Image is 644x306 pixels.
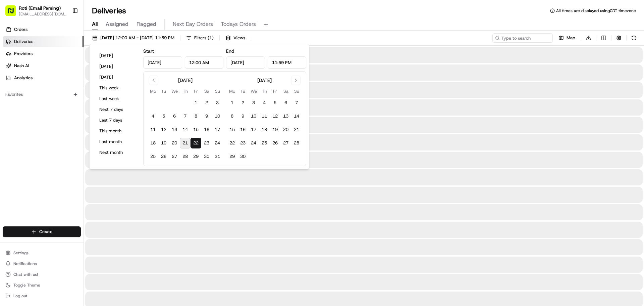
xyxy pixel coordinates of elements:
[212,138,223,148] button: 24
[96,116,137,125] button: Last 7 days
[270,88,280,95] th: Friday
[100,35,174,41] span: [DATE] 12:00 AM - [DATE] 11:59 PM
[106,20,128,28] span: Assigned
[148,111,158,122] button: 4
[248,88,259,95] th: Wednesday
[173,20,213,28] span: Next Day Orders
[3,280,81,290] button: Toggle Theme
[148,151,158,162] button: 25
[259,124,270,135] button: 18
[67,114,81,119] span: Pylon
[191,111,201,122] button: 8
[280,88,291,95] th: Saturday
[291,124,302,135] button: 21
[3,226,81,237] button: Create
[89,33,177,43] button: [DATE] 12:00 AM - [DATE] 11:59 PM
[19,5,61,11] button: Roti (Email Parsing)
[63,97,108,104] span: API Documentation
[96,105,137,114] button: Next 7 days
[237,138,248,148] button: 23
[201,97,212,108] button: 2
[13,272,38,277] span: Chat with us!
[3,24,84,35] a: Orders
[14,51,33,57] span: Providers
[180,124,191,135] button: 14
[13,261,37,266] span: Notifications
[208,35,214,41] span: ( 1 )
[492,33,553,43] input: Type to search
[3,291,81,301] button: Log out
[149,76,158,85] button: Go to previous month
[280,124,291,135] button: 20
[191,151,201,162] button: 29
[4,95,54,107] a: 📗Knowledge Base
[194,35,214,41] span: Filters
[180,111,191,122] button: 7
[19,11,67,17] span: [EMAIL_ADDRESS][DOMAIN_NAME]
[158,124,169,135] button: 12
[92,20,98,28] span: All
[3,60,84,71] a: Nash AI
[227,111,237,122] button: 8
[237,111,248,122] button: 9
[17,43,111,50] input: Clear
[183,33,217,43] button: Filters(1)
[212,88,223,95] th: Sunday
[180,138,191,148] button: 21
[96,73,137,82] button: [DATE]
[54,95,110,107] a: 💻API Documentation
[212,124,223,135] button: 17
[3,248,81,258] button: Settings
[280,111,291,122] button: 13
[158,88,169,95] th: Tuesday
[212,97,223,108] button: 3
[3,259,81,268] button: Notifications
[169,88,180,95] th: Wednesday
[7,64,19,76] img: 1736555255976-a54dd68f-1ca7-489b-9aae-adbdc363a1c4
[270,124,280,135] button: 19
[291,111,302,122] button: 14
[143,56,182,69] input: Date
[233,35,245,41] span: Views
[191,88,201,95] th: Friday
[248,138,259,148] button: 24
[226,48,234,54] label: End
[96,62,137,71] button: [DATE]
[7,7,20,20] img: Nash
[201,88,212,95] th: Saturday
[158,151,169,162] button: 26
[629,33,639,43] button: Refresh
[268,56,307,69] input: Time
[248,111,259,122] button: 10
[143,48,154,54] label: Start
[555,33,578,43] button: Map
[3,3,69,19] button: Roti (Email Parsing)[EMAIL_ADDRESS][DOMAIN_NAME]
[169,151,180,162] button: 27
[7,98,12,103] div: 📗
[212,111,223,122] button: 10
[178,77,193,84] div: [DATE]
[222,33,248,43] button: Views
[23,64,110,71] div: Start new chat
[237,88,248,95] th: Tuesday
[201,138,212,148] button: 23
[270,97,280,108] button: 5
[169,138,180,148] button: 20
[96,137,137,146] button: Last month
[3,36,84,47] a: Deliveries
[158,111,169,122] button: 5
[556,8,636,13] span: All times are displayed using CDT timezone
[3,73,84,83] a: Analytics
[114,66,122,74] button: Start new chat
[237,97,248,108] button: 2
[259,138,270,148] button: 25
[185,56,224,69] input: Time
[39,229,52,235] span: Create
[148,138,158,148] button: 18
[148,88,158,95] th: Monday
[237,124,248,135] button: 16
[227,88,237,95] th: Monday
[92,5,126,16] h1: Deliveries
[57,98,62,103] div: 💻
[14,39,33,45] span: Deliveries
